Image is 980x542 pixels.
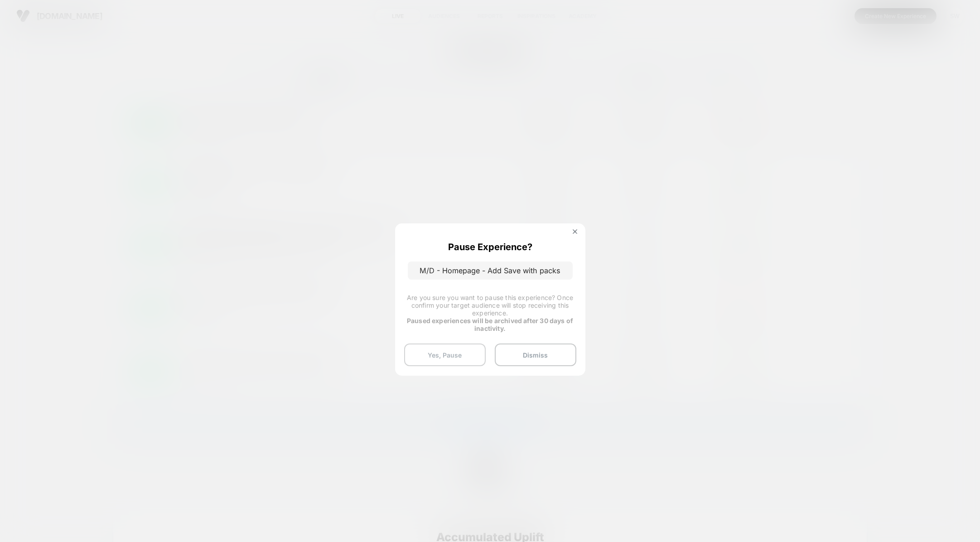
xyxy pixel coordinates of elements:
[407,294,573,317] span: Are you sure you want to pause this experience? Once confirm your target audience will stop recei...
[495,344,576,366] button: Dismiss
[573,229,577,234] img: close
[407,317,573,332] strong: Paused experiences will be archived after 30 days of inactivity.
[404,344,486,366] button: Yes, Pause
[448,242,532,252] p: Pause Experience?
[408,261,573,280] p: M/D - Homepage - Add Save with packs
